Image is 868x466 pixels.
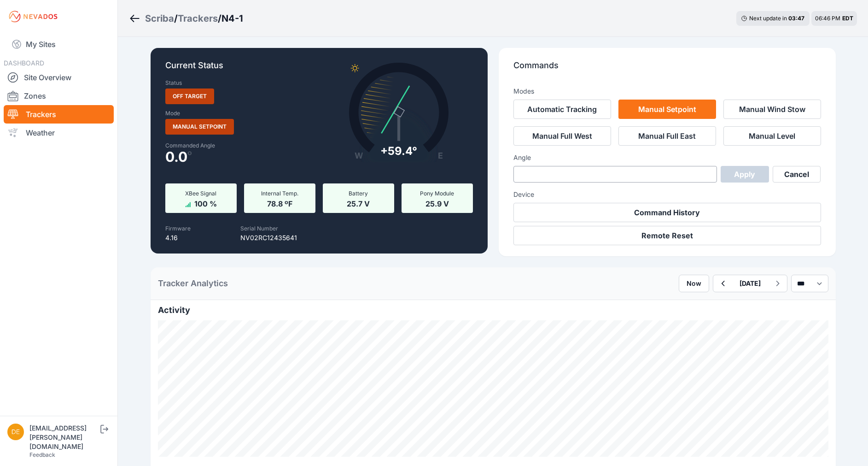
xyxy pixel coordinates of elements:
button: Cancel [773,166,821,183]
label: Commanded Angle [165,142,314,149]
span: 25.9 V [425,197,449,208]
h3: Device [513,190,821,199]
button: Apply [721,166,769,183]
span: Off Target [165,88,214,104]
span: 100 % [194,197,217,208]
span: XBee Signal [185,190,216,197]
span: 0.0 [165,151,187,162]
h3: Angle [513,153,821,162]
button: Now [679,275,709,292]
a: Trackers [178,12,218,25]
a: Scriba [145,12,174,25]
a: Site Overview [4,68,114,87]
a: My Sites [4,33,114,55]
h2: Activity [158,304,828,317]
span: Battery [349,190,368,197]
button: Manual Level [723,126,821,146]
button: Manual Full West [513,126,611,146]
h2: Tracker Analytics [158,277,228,290]
label: Status [165,79,182,87]
nav: Breadcrumb [129,6,243,30]
span: / [174,12,178,25]
button: Automatic Tracking [513,100,611,119]
span: Pony Module [420,190,454,197]
button: Remote Reset [513,226,821,245]
label: Firmware [165,225,191,232]
span: DASHBOARD [4,59,44,67]
span: Internal Temp. [261,190,298,197]
span: / [218,12,221,25]
button: Manual Full East [618,126,716,146]
span: º [187,151,192,159]
span: Next update in [749,15,787,22]
span: 06:46 PM [815,15,840,22]
button: Command History [513,203,821,222]
a: Weather [4,124,114,142]
span: EDT [842,15,853,22]
h3: Modes [513,87,534,96]
p: Current Status [165,59,473,79]
button: Manual Setpoint [618,100,716,119]
p: Commands [513,59,821,79]
a: Trackers [4,105,114,124]
div: [EMAIL_ADDRESS][PERSON_NAME][DOMAIN_NAME] [29,424,99,451]
label: Serial Number [240,225,278,232]
button: Manual Wind Stow [723,100,821,119]
a: Feedback [29,451,55,458]
div: 03 : 47 [788,15,805,22]
span: Manual Setpoint [165,119,234,135]
img: Nevados [7,9,59,24]
span: 25.7 V [347,197,370,208]
div: + 59.4° [380,144,417,159]
p: NV02RC12435641 [240,233,297,242]
a: Zones [4,87,114,105]
span: 78.8 ºF [267,197,292,208]
button: [DATE] [732,275,768,292]
label: Mode [165,110,180,117]
h3: N4-1 [221,12,243,25]
img: devin.martin@nevados.solar [7,424,24,440]
p: 4.16 [165,233,191,242]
